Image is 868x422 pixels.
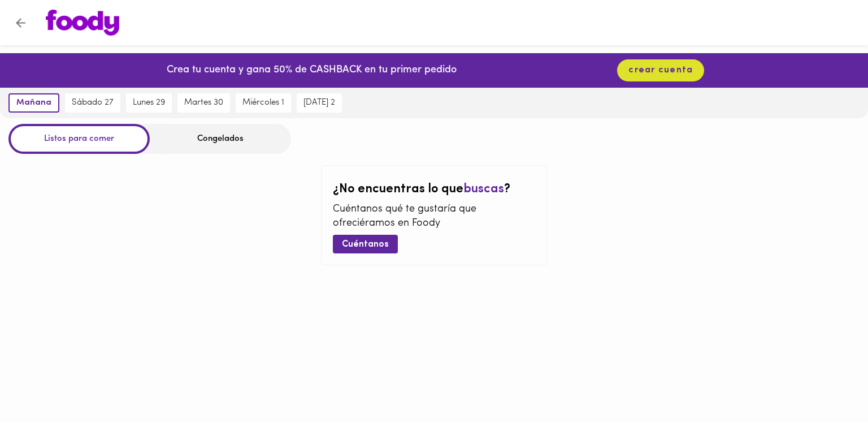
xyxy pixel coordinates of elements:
span: mañana [16,98,51,108]
button: Cuéntanos [333,235,398,253]
span: martes 30 [184,98,223,108]
img: logo.png [46,10,119,36]
h2: ¿No encuentras lo que ? [333,183,535,196]
button: crear cuenta [617,59,704,81]
button: [DATE] 2 [297,93,342,113]
button: miércoles 1 [236,93,291,113]
span: [DATE] 2 [303,98,335,108]
div: Congelados [150,124,291,154]
button: martes 30 [177,93,230,113]
p: Cuéntanos qué te gustaría que ofreciéramos en Foody [333,203,535,231]
button: sábado 27 [65,93,120,113]
button: lunes 29 [126,93,172,113]
span: sábado 27 [72,98,114,108]
iframe: Messagebird Livechat Widget [802,356,857,411]
span: Cuéntanos [342,239,389,250]
button: Volver [7,9,34,37]
div: Listos para comer [8,124,150,154]
p: Crea tu cuenta y gana 50% de CASHBACK en tu primer pedido [167,63,457,78]
span: crear cuenta [628,65,693,76]
button: mañana [8,93,59,113]
span: buscas [463,183,504,196]
span: miércoles 1 [242,98,284,108]
span: lunes 29 [133,98,165,108]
